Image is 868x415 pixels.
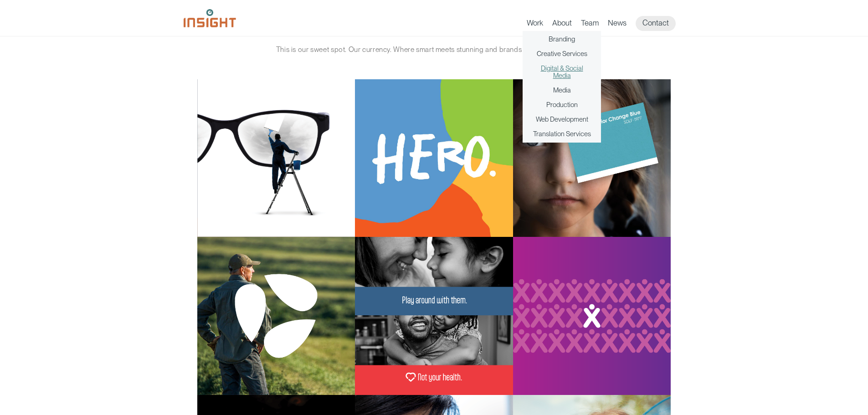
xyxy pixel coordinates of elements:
a: Contact [636,16,676,31]
a: Web Development [536,116,588,123]
a: Media [553,87,571,94]
img: AXESS Cooperative [197,237,355,395]
a: Branding [549,36,575,43]
a: Work [527,18,543,31]
a: Creative Services [537,50,587,57]
img: South Dakota Department of Health – Childhood Lead Poisoning Prevention [513,79,671,237]
a: Digital & Social Media [532,65,592,79]
img: Insight Marketing Design [184,9,236,27]
img: South Dakota Department of Social Services – Nexus [513,237,671,395]
img: Ophthalmology Limited [197,79,355,237]
a: News [608,18,627,31]
a: About [552,18,572,31]
a: Team [581,18,599,31]
a: Translation Services [533,130,591,138]
img: South Dakota Department of Social Services – Childcare Promotion [355,79,513,237]
nav: primary navigation menu [527,16,685,31]
p: This is our sweet spot. Our currency. Where smart meets stunning and brands unlock their potential. [263,43,605,56]
a: Production [546,101,578,108]
img: South Dakota Department of Health – Undo the Risk [355,237,513,395]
